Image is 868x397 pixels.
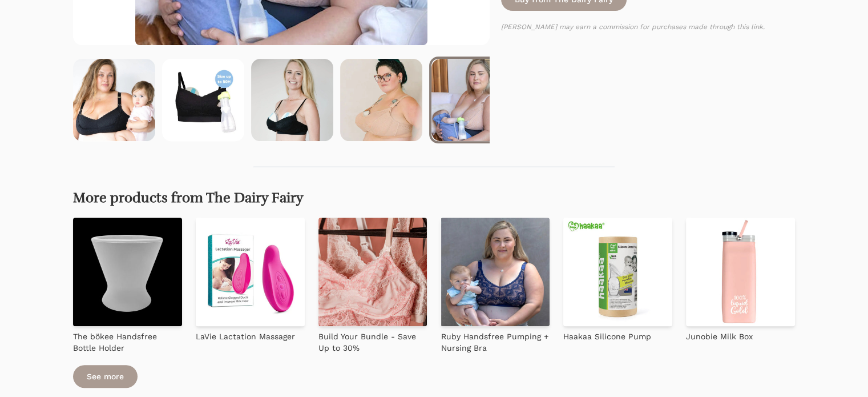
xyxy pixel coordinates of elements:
a: Ruby Handsfree Pumping + Nursing Bra [441,326,550,354]
img: Build Your Bundle - Save Up to 30% [318,218,427,327]
img: Pippa pumping bra black image from the front, woman pumping [251,59,333,141]
img: The bökee Handsfree Bottle Holder [73,218,182,327]
p: Ruby Handsfree Pumping + Nursing Bra [441,331,550,354]
img: Ruby Handsfree Pumping + Nursing Bra [441,218,550,327]
img: Pippa plus pumping bra cream image from the front, woman pumping [340,59,422,141]
a: See more [73,365,138,388]
p: Junobie Milk Box [686,331,753,342]
a: Build Your Bundle - Save Up to 30% [318,326,427,354]
p: The bökee Handsfree Bottle Holder [73,331,182,354]
img: Pippa plus pumping bra cream image from the side, woman nursing and pumping [431,59,509,141]
a: The bökee Handsfree Bottle Holder [73,326,182,354]
img: Haakaa Silicone Pump [563,218,672,327]
img: Junobie Milk Box [686,218,795,327]
a: LaVie Lactation Massager [196,326,295,342]
p: [PERSON_NAME] may earn a commission for purchases made through this link. [501,22,795,31]
a: Junobie Milk Box [686,326,753,342]
img: Pippa plus pumping bra black image from the front, woman with child [73,59,155,141]
img: Pippa pumping bra black flatlay image [162,59,244,141]
p: Build Your Bundle - Save Up to 30% [318,331,427,354]
a: Haakaa Silicone Pump [563,326,651,342]
img: LaVie Lactation Massager [196,218,305,327]
p: Haakaa Silicone Pump [563,331,651,342]
p: LaVie Lactation Massager [196,331,295,342]
h2: More products from The Dairy Fairy [73,190,795,206]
